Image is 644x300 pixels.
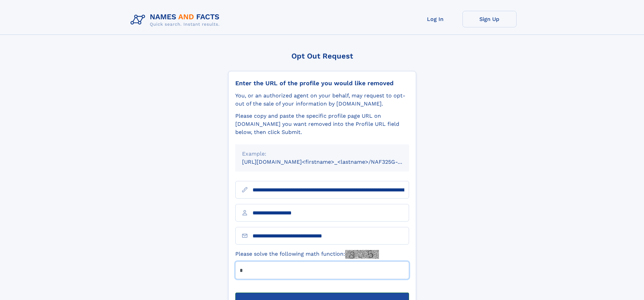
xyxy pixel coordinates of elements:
[242,150,402,158] div: Example:
[462,11,517,27] a: Sign Up
[128,11,225,29] img: Logo Names and Facts
[235,79,409,87] div: Enter the URL of the profile you would like removed
[408,11,462,27] a: Log In
[235,112,409,136] div: Please copy and paste the specific profile page URL on [DOMAIN_NAME] you want removed into the Pr...
[228,52,416,60] div: Opt Out Request
[242,159,422,165] small: [URL][DOMAIN_NAME]<firstname>_<lastname>/NAF325G-xxxxxxxx
[235,250,379,259] label: Please solve the following math function:
[235,92,409,108] div: You, or an authorized agent on your behalf, may request to opt-out of the sale of your informatio...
